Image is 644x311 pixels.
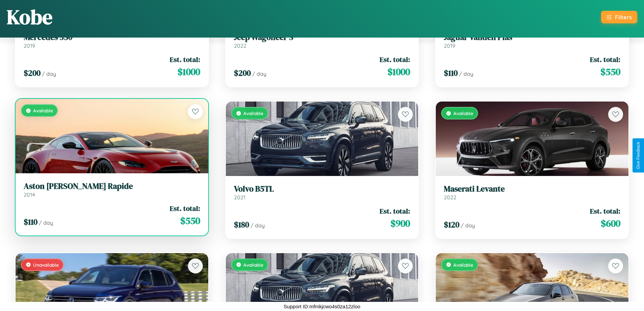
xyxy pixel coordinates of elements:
[7,3,52,31] h1: Kobe
[170,203,200,213] span: Est. total:
[444,219,459,230] span: $ 120
[284,302,360,311] p: Support ID: mfmkjcwo4s0za12zloo
[444,32,620,42] h3: Jaguar Vanden Plas
[24,191,35,198] span: 2014
[33,108,53,113] span: Available
[600,65,620,79] span: $ 550
[234,32,410,49] a: Jeep Wagoneer S2022
[170,54,200,64] span: Est. total:
[251,222,265,229] span: / day
[590,54,620,64] span: Est. total:
[24,181,200,198] a: Aston [PERSON_NAME] Rapide2014
[590,206,620,216] span: Est. total:
[177,65,200,79] span: $ 1000
[444,67,458,79] span: $ 110
[180,214,200,227] span: $ 550
[234,184,410,201] a: Volvo B5TL2021
[24,42,35,49] span: 2019
[444,42,455,49] span: 2019
[234,67,251,79] span: $ 200
[234,184,410,194] h3: Volvo B5TL
[601,11,637,23] button: Filters
[234,42,246,49] span: 2022
[390,217,410,230] span: $ 900
[636,142,641,169] div: Give Feedback
[453,262,473,268] span: Available
[252,70,266,77] span: / day
[39,219,53,226] span: / day
[461,222,475,229] span: / day
[243,262,263,268] span: Available
[33,262,59,268] span: Unavailable
[444,184,620,194] h3: Maserati Levante
[234,32,410,42] h3: Jeep Wagoneer S
[24,32,200,49] a: Mercedes 3502019
[24,216,38,227] span: $ 110
[615,14,632,21] div: Filters
[42,70,56,77] span: / day
[234,194,245,201] span: 2021
[24,67,41,79] span: $ 200
[444,32,620,49] a: Jaguar Vanden Plas2019
[459,70,473,77] span: / day
[444,184,620,201] a: Maserati Levante2022
[444,194,456,201] span: 2022
[24,181,200,191] h3: Aston [PERSON_NAME] Rapide
[380,54,410,64] span: Est. total:
[24,32,200,42] h3: Mercedes 350
[243,110,263,116] span: Available
[601,217,620,230] span: $ 600
[234,219,249,230] span: $ 180
[380,206,410,216] span: Est. total:
[387,65,410,79] span: $ 1000
[453,110,473,116] span: Available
